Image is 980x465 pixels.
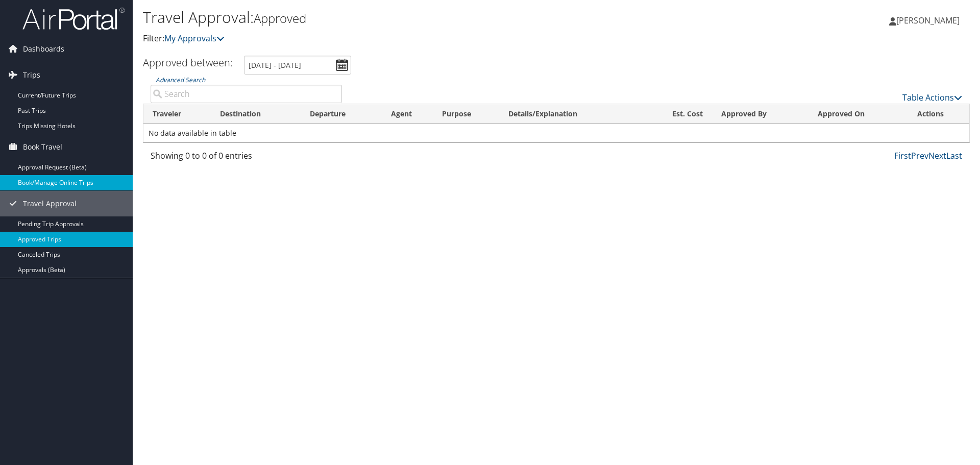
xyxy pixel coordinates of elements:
[23,191,77,216] span: Travel Approval
[928,150,946,161] a: Next
[902,92,962,103] a: Table Actions
[211,104,301,124] th: Destination: activate to sort column ascending
[499,104,644,124] th: Details/Explanation
[151,85,342,103] input: Advanced Search
[911,150,928,161] a: Prev
[143,56,233,69] h3: Approved between:
[889,5,970,36] a: [PERSON_NAME]
[151,150,342,167] div: Showing 0 to 0 of 0 entries
[946,150,962,161] a: Last
[808,104,908,124] th: Approved On: activate to sort column ascending
[433,104,499,124] th: Purpose
[244,56,351,75] input: [DATE] - [DATE]
[23,134,62,160] span: Book Travel
[143,32,694,45] p: Filter:
[301,104,382,124] th: Departure: activate to sort column ascending
[644,104,712,124] th: Est. Cost: activate to sort column ascending
[22,7,125,31] img: airportal-logo.png
[896,15,960,26] span: [PERSON_NAME]
[382,104,433,124] th: Agent
[143,124,969,142] td: No data available in table
[908,104,969,124] th: Actions
[23,62,40,88] span: Trips
[164,33,225,44] a: My Approvals
[143,7,694,28] h1: Travel Approval:
[23,36,64,62] span: Dashboards
[894,150,911,161] a: First
[156,76,205,84] a: Advanced Search
[143,104,211,124] th: Traveler: activate to sort column ascending
[254,10,306,27] small: Approved
[712,104,808,124] th: Approved By: activate to sort column ascending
